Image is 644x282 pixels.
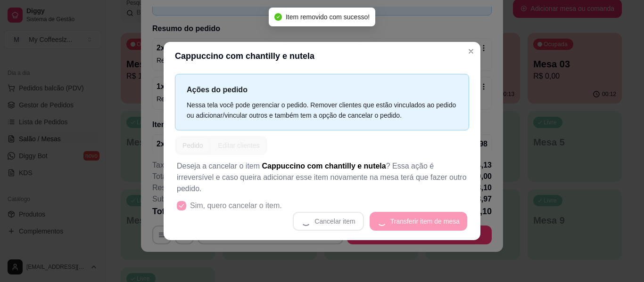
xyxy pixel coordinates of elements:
button: Close [463,44,479,59]
span: check-circle [274,13,282,21]
div: Nessa tela você pode gerenciar o pedido. Remover clientes que estão vinculados ao pedido ou adici... [187,100,457,121]
p: Ações do pedido [187,84,457,96]
header: Cappuccino com chantilly e nutela [164,42,480,70]
p: Deseja a cancelar o item ? Essa ação é irreversível e caso queira adicionar esse item novamente n... [177,161,467,194]
span: Item removido com sucesso! [286,13,370,21]
span: Cappuccino com chantilly e nutela [262,162,386,170]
